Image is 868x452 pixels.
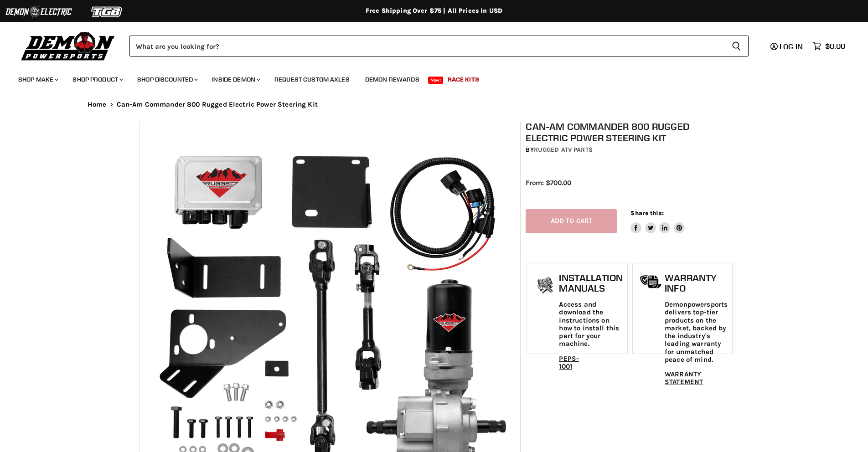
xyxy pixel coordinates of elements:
[665,370,703,386] a: WARRANTY STATEMENT
[559,272,622,294] h1: Installation Manuals
[11,67,843,89] ul: Main menu
[665,272,728,294] h1: Warranty Info
[724,36,749,56] button: Search
[358,70,426,89] a: Demon Rewards
[534,275,557,298] img: install_manual-icon.png
[73,3,141,21] img: TGB Logo 2
[129,36,749,56] form: Product
[69,7,799,15] div: Free Shipping Over $75 | All Prices In USD
[526,179,571,187] span: From: $700.00
[630,209,685,233] aside: Share this:
[5,3,73,21] img: Demon Electric Logo 2
[130,70,203,89] a: Shop Discounted
[780,42,803,51] span: Log in
[205,70,266,89] a: Inside Demon
[526,145,734,155] div: by
[559,301,622,348] p: Access and download the instructions on how to install this part for your machine.
[808,40,850,53] a: $0.00
[441,70,486,89] a: Race Kits
[534,146,593,154] a: Rugged ATV Parts
[526,121,734,144] h1: Can-Am Commander 800 Rugged Electric Power Steering Kit
[630,210,663,216] span: Share this:
[766,42,808,51] a: Log in
[11,70,64,89] a: Shop Make
[66,70,129,89] a: Shop Product
[88,101,107,108] a: Home
[825,42,845,51] span: $0.00
[69,101,799,108] nav: Breadcrumbs
[268,70,356,89] a: Request Custom Axles
[18,30,118,62] img: Demon Powersports
[117,101,318,108] span: Can-Am Commander 800 Rugged Electric Power Steering Kit
[559,354,579,370] a: PEPS-1001
[640,275,662,289] img: warranty-icon.png
[428,77,444,84] span: New!
[129,36,724,56] input: Search
[665,301,728,364] p: Demonpowersports delivers top-tier products on the market, backed by the industry's leading warra...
